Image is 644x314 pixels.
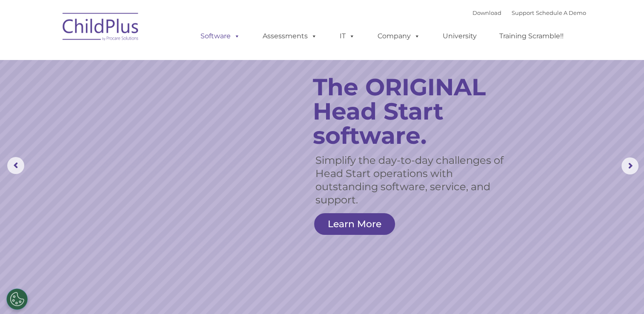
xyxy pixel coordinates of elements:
a: IT [331,28,364,45]
a: Company [369,28,429,45]
a: Training Scramble!! [491,28,572,45]
span: Phone number [118,91,155,97]
rs-layer: Simplify the day-to-day challenges of Head Start operations with outstanding software, service, a... [315,154,504,206]
a: Download [472,9,501,16]
rs-layer: The ORIGINAL Head Start software. [313,75,514,148]
a: Support [512,9,534,16]
img: ChildPlus by Procare Solutions [58,7,143,49]
a: Assessments [254,28,326,45]
button: Cookies Settings [6,288,28,310]
a: Learn More [314,213,395,235]
a: Software [192,28,249,45]
a: University [434,28,485,45]
font: | [472,9,586,16]
span: Last name [118,56,144,63]
a: Schedule A Demo [536,9,586,16]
